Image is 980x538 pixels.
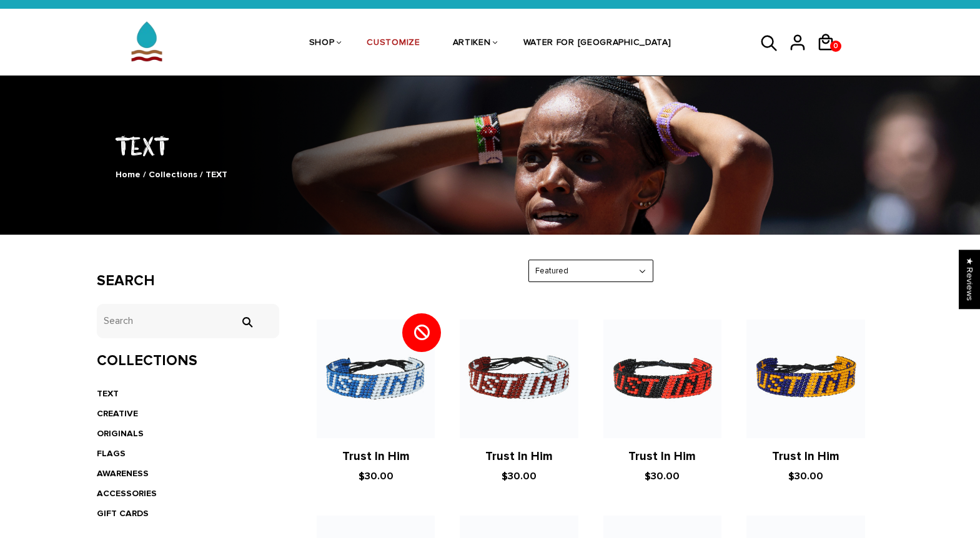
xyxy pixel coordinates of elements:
a: Trust In Him [342,449,410,464]
a: CUSTOMIZE [367,11,420,77]
span: $30.00 [502,470,537,482]
a: 0 [816,56,844,57]
a: Collections [149,169,197,180]
a: ACCESSORIES [97,488,157,499]
h1: TEXT [97,129,884,162]
span: / [143,169,146,180]
a: WATER FOR [GEOGRAPHIC_DATA] [523,11,671,77]
a: SHOP [309,11,335,77]
a: Home [116,169,141,180]
span: $30.00 [645,470,680,482]
span: 0 [831,37,841,55]
a: CREATIVE [97,408,138,419]
input: Search [234,316,259,328]
a: FLAGS [97,448,126,459]
div: Click to open Judge.me floating reviews tab [959,250,980,309]
span: TEXT [205,169,227,180]
h3: Collections [97,352,280,370]
input: Search [97,304,280,338]
a: GIFT CARDS [97,508,149,519]
span: / [200,169,203,180]
a: AWARENESS [97,468,149,479]
a: Trust In Him [485,449,553,464]
span: $30.00 [788,470,823,482]
a: TEXT [97,388,119,399]
span: $30.00 [359,470,393,482]
a: Trust In Him [628,449,696,464]
a: ARTIKEN [453,11,491,77]
a: Trust In Him [772,449,839,464]
h3: Search [97,272,280,290]
a: ORIGINALS [97,428,144,439]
